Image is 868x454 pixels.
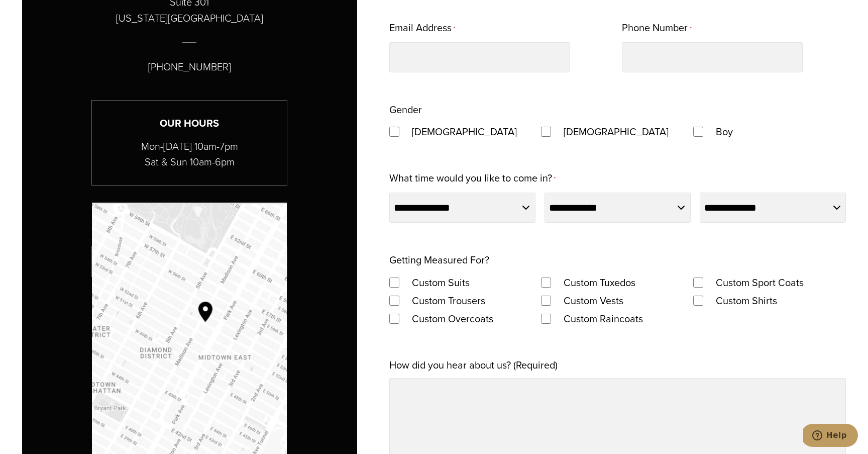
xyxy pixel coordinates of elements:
label: Boy [706,123,743,141]
label: Custom Shirts [706,292,787,310]
h3: Our Hours [92,116,287,131]
legend: Getting Measured For? [389,251,489,269]
label: What time would you like to come in? [389,169,556,189]
label: Custom Raincoats [554,310,653,328]
label: Custom Vests [554,292,633,310]
label: Email Address [389,19,455,38]
label: Custom Suits [402,274,480,292]
label: Custom Overcoats [402,310,503,328]
label: Custom Trousers [402,292,495,310]
p: [PHONE_NUMBER] [148,59,231,75]
label: Custom Sport Coats [706,274,814,292]
label: Phone Number [622,19,691,38]
iframe: Opens a widget where you can chat to one of our agents [803,424,858,449]
label: [DEMOGRAPHIC_DATA] [402,123,527,141]
p: Mon-[DATE] 10am-7pm Sat & Sun 10am-6pm [92,139,287,170]
label: Custom Tuxedos [554,274,645,292]
label: How did you hear about us? (Required) [389,356,558,374]
legend: Gender [389,101,422,119]
label: [DEMOGRAPHIC_DATA] [554,123,679,141]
